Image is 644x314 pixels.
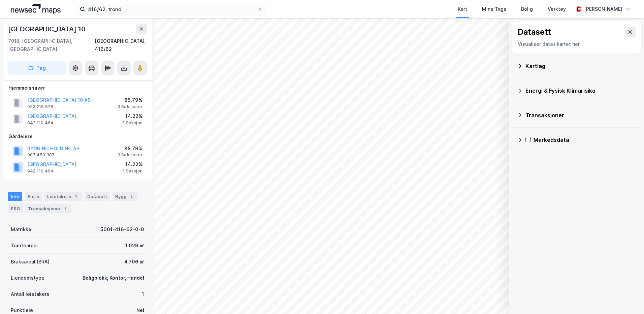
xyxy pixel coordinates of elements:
div: Kontrollprogram for chat [610,282,644,314]
div: Visualiser data i kartet her. [518,40,636,48]
div: Transaksjoner [25,204,71,213]
div: 85.79% [118,145,142,153]
div: Energi & Fysisk Klimarisiko [525,87,636,95]
div: Kart [458,5,467,13]
div: Kartlag [525,62,636,70]
div: 2 [128,193,135,200]
div: [GEOGRAPHIC_DATA] 10 [8,24,87,34]
div: Mine Tags [482,5,506,13]
input: Søk på adresse, matrikkel, gårdeiere, leietakere eller personer [85,4,257,14]
div: Antall leietakere [11,290,50,298]
div: Datasett [85,192,110,201]
div: 85.79% [118,96,142,104]
div: [GEOGRAPHIC_DATA], 416/62 [95,37,147,53]
div: 7018, [GEOGRAPHIC_DATA], [GEOGRAPHIC_DATA] [8,37,95,53]
div: 14.22% [123,112,142,120]
div: Datasett [518,27,551,37]
div: 942 110 464 [27,168,54,174]
div: 3 Seksjoner [118,152,142,158]
div: 7 [62,205,69,212]
div: Markedsdata [534,136,636,144]
div: Verktøy [548,5,566,13]
div: Matrikkel [11,225,33,233]
div: Leietakere [44,192,82,201]
div: 933 218 678 [27,104,53,109]
div: 1 [142,290,144,298]
div: 1 029 ㎡ [125,242,144,250]
div: Gårdeiere [8,132,147,140]
div: 1 [72,193,79,200]
div: Eiendomstype [11,274,44,282]
div: Bygg [112,192,137,201]
div: Info [8,192,22,201]
div: 14.22% [123,160,142,168]
div: ESG [8,204,23,213]
div: Bruksareal (BRA) [11,258,50,266]
div: 987 459 387 [27,152,55,158]
iframe: Chat Widget [610,282,644,314]
div: 942 110 464 [27,120,54,126]
button: Tag [8,61,66,75]
div: Transaksjoner [525,111,636,119]
div: 1 Seksjon [123,168,142,174]
div: Boligblokk, Kontor, Handel [83,274,144,282]
div: [PERSON_NAME] [584,5,622,13]
div: 3 Seksjoner [118,104,142,109]
div: Tomteareal [11,242,38,250]
div: Bolig [521,5,533,13]
div: 4 706 ㎡ [124,258,144,266]
div: Hjemmelshaver [8,84,147,92]
div: Eiere [25,192,42,201]
img: logo.a4113a55bc3d86da70a041830d287a7e.svg [11,4,61,14]
div: 5001-416-62-0-0 [100,225,144,233]
div: 1 Seksjon [123,120,142,126]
